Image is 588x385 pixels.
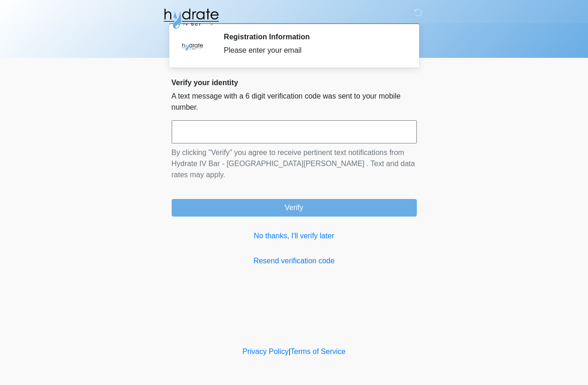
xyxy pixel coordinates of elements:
[242,348,289,355] a: Privacy Policy
[289,348,291,355] a: |
[172,199,417,217] button: Verify
[172,147,417,180] p: By clicking "Verify" you agree to receive pertinent text notifications from Hydrate IV Bar - [GEO...
[179,32,206,60] img: Agent Avatar
[224,45,403,56] div: Please enter your email
[172,91,417,113] p: A text message with a 6 digit verification code was sent to your mobile number.
[172,78,417,87] h2: Verify your identity
[291,348,346,355] a: Terms of Service
[162,7,220,30] img: Hydrate IV Bar - Fort Collins Logo
[172,255,417,267] a: Resend verification code
[172,230,417,242] a: No thanks, I'll verify later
